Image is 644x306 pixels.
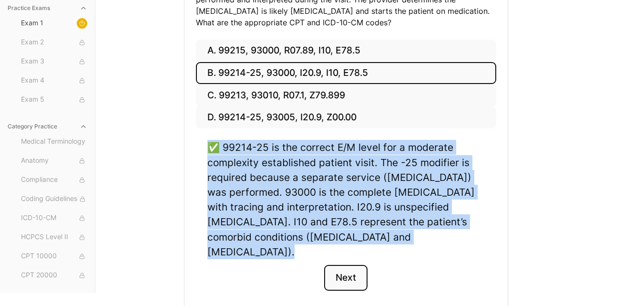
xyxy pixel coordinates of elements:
span: Exam 2 [21,37,87,48]
span: Exam 1 [21,18,87,29]
span: Medical Terminology [21,137,87,147]
span: Anatomy [21,156,87,166]
span: ICD-10-CM [21,213,87,223]
button: A. 99215, 93000, R07.89, I10, E78.5 [196,40,496,62]
span: Exam 3 [21,56,87,67]
button: Anatomy [17,153,91,169]
span: Coding Guidelines [21,194,87,204]
button: Exam 4 [17,73,91,88]
span: HCPCS Level II [21,232,87,243]
div: ✅ 99214-25 is the correct E/M level for a moderate complexity established patient visit. The -25 ... [207,140,485,259]
span: Exam 5 [21,95,87,105]
span: CPT 10000 [21,251,87,262]
button: Exam 1 [17,16,91,31]
button: B. 99214-25, 93000, I20.9, I10, E78.5 [196,62,496,84]
span: Exam 4 [21,75,87,86]
button: Exam 2 [17,35,91,50]
button: CPT 10000 [17,249,91,264]
button: C. 99213, 93010, R07.1, Z79.899 [196,84,496,106]
button: Exam 3 [17,54,91,69]
button: CPT 20000 [17,268,91,283]
button: ICD-10-CM [17,211,91,226]
button: Coding Guidelines [17,191,91,207]
button: Medical Terminology [17,134,91,149]
button: Next [324,265,368,291]
span: Compliance [21,175,87,185]
button: Practice Exams [4,0,91,16]
button: Exam 5 [17,92,91,107]
button: HCPCS Level II [17,230,91,245]
span: CPT 20000 [21,270,87,281]
button: Category Practice [4,119,91,134]
button: D. 99214-25, 93005, I20.9, Z00.00 [196,106,496,129]
button: Compliance [17,172,91,188]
